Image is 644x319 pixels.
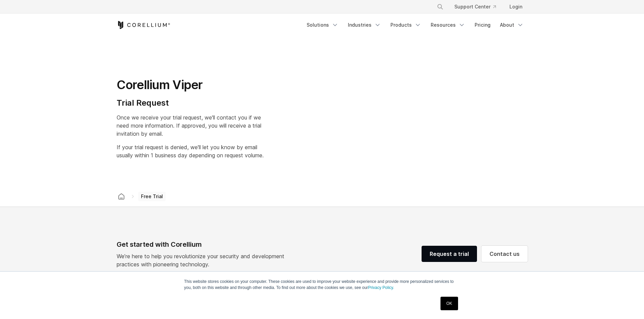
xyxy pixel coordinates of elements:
a: About [496,19,528,31]
p: This website stores cookies on your computer. These cookies are used to improve your website expe... [184,278,460,291]
span: Free Trial [138,192,166,201]
span: Once we receive your trial request, we'll contact you if we need more information. If approved, y... [117,114,261,137]
a: Support Center [449,1,501,13]
a: Solutions [303,19,342,31]
a: Corellium Home [117,21,170,29]
div: Navigation Menu [429,1,528,13]
div: Get started with Corellium [117,239,290,249]
a: Pricing [471,19,495,31]
a: Contact us [481,246,528,262]
a: Products [386,19,425,31]
a: Resources [427,19,469,31]
div: Navigation Menu [303,19,528,31]
p: We’re here to help you revolutionize your security and development practices with pioneering tech... [117,252,290,268]
span: If your trial request is denied, we'll let you know by email usually within 1 business day depend... [117,144,264,159]
a: Industries [344,19,385,31]
a: Request a trial [422,246,477,262]
a: Privacy Policy. [368,285,394,290]
a: OK [440,297,458,310]
h1: Corellium Viper [117,77,264,92]
button: Search [434,1,446,13]
h4: Trial Request [117,98,264,108]
a: Corellium home [115,192,127,201]
a: Login [504,1,528,13]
